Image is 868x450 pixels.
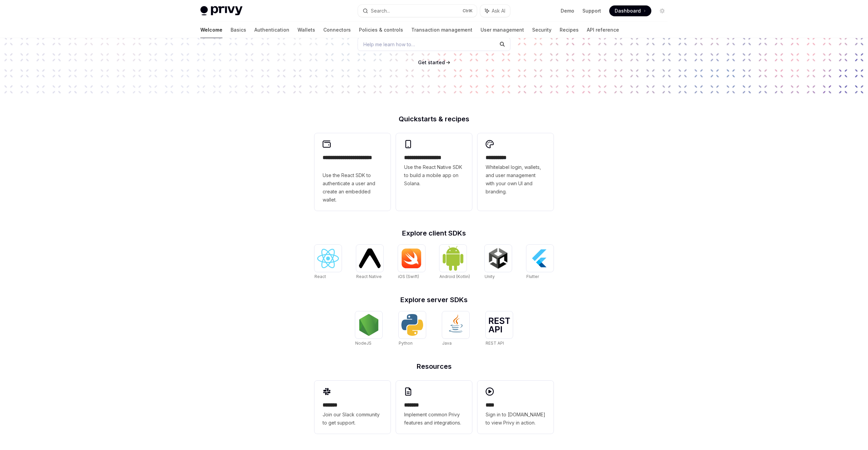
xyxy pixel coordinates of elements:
span: Unity [485,274,495,279]
span: React [314,274,326,279]
a: Policies & controls [359,22,403,38]
a: **** **Join our Slack community to get support. [314,381,391,434]
h2: Explore client SDKs [314,230,554,237]
a: FlutterFlutter [526,245,554,280]
a: React NativeReact Native [356,245,383,280]
a: Recipes [560,22,579,38]
button: Toggle dark mode [657,5,668,16]
span: Join our Slack community to get support. [323,411,382,427]
a: Android (Kotlin)Android (Kotlin) [439,245,470,280]
span: React Native [356,274,382,279]
span: iOS (Swift) [398,274,419,279]
a: Security [532,22,551,38]
img: React Native [359,248,381,268]
span: NodeJS [355,341,372,346]
span: Flutter [526,274,539,279]
span: Implement common Privy features and integrations. [404,411,464,427]
img: React [317,249,339,268]
a: NodeJSNodeJS [355,311,382,347]
a: PythonPython [399,311,426,347]
img: light logo [200,6,242,16]
a: Transaction management [411,22,472,38]
img: Java [445,314,467,336]
a: iOS (Swift)iOS (Swift) [398,245,425,280]
img: Python [401,314,423,336]
h2: Explore server SDKs [314,296,554,303]
div: Search... [371,7,390,15]
a: UnityUnity [485,245,512,280]
a: Wallets [297,22,315,38]
span: Use the React SDK to authenticate a user and create an embedded wallet. [323,171,382,204]
span: REST API [486,341,504,346]
span: Whitelabel login, wallets, and user management with your own UI and branding. [486,163,545,196]
a: Dashboard [609,5,651,16]
a: ReactReact [314,245,342,280]
a: Authentication [254,22,289,38]
a: **** **Implement common Privy features and integrations. [396,381,472,434]
span: Android (Kotlin) [439,274,470,279]
button: Search...CtrlK [358,5,477,17]
img: Flutter [529,247,551,269]
button: Ask AI [480,5,510,17]
a: Basics [231,22,246,38]
a: **** *****Whitelabel login, wallets, and user management with your own UI and branding. [477,133,554,211]
span: Dashboard [615,7,641,14]
a: Demo [561,7,574,14]
span: Sign in to [DOMAIN_NAME] to view Privy in action. [486,411,545,427]
a: JavaJava [442,311,469,347]
span: Python [399,341,413,346]
img: Unity [487,247,509,269]
h2: Resources [314,363,554,370]
h2: Quickstarts & recipes [314,116,554,122]
span: Use the React Native SDK to build a mobile app on Solana. [404,163,464,188]
a: ****Sign in to [DOMAIN_NAME] to view Privy in action. [477,381,554,434]
span: Ctrl K [463,8,473,14]
a: REST APIREST API [486,311,513,347]
span: Ask AI [492,7,505,14]
a: User management [481,22,524,38]
a: Get started [418,59,445,66]
a: Welcome [200,22,222,38]
span: Java [442,341,452,346]
a: API reference [587,22,619,38]
a: **** **** **** ***Use the React Native SDK to build a mobile app on Solana. [396,133,472,211]
img: REST API [488,317,510,332]
img: Android (Kotlin) [442,245,464,271]
img: iOS (Swift) [401,248,422,269]
a: Connectors [323,22,351,38]
img: NodeJS [358,314,380,336]
a: Support [582,7,601,14]
span: Get started [418,59,445,65]
span: Help me learn how to… [363,41,415,48]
